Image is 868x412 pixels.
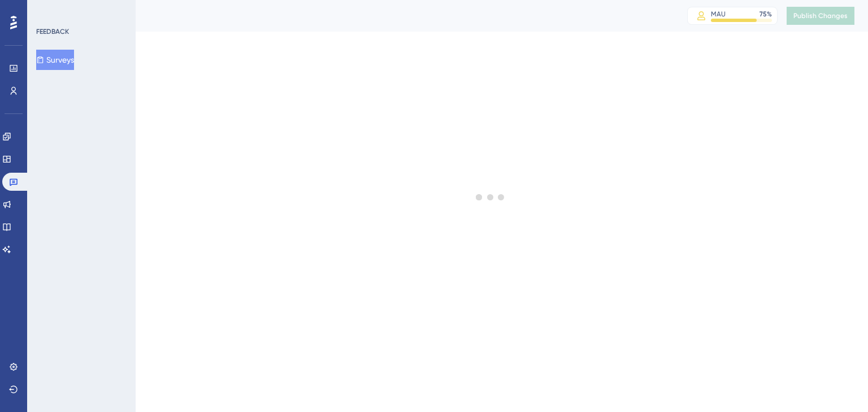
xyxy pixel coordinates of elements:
div: 75 % [759,10,772,19]
div: MAU [711,10,726,19]
div: FEEDBACK [36,27,69,36]
button: Surveys [36,50,74,70]
span: Publish Changes [793,11,848,20]
button: Publish Changes [787,7,854,25]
